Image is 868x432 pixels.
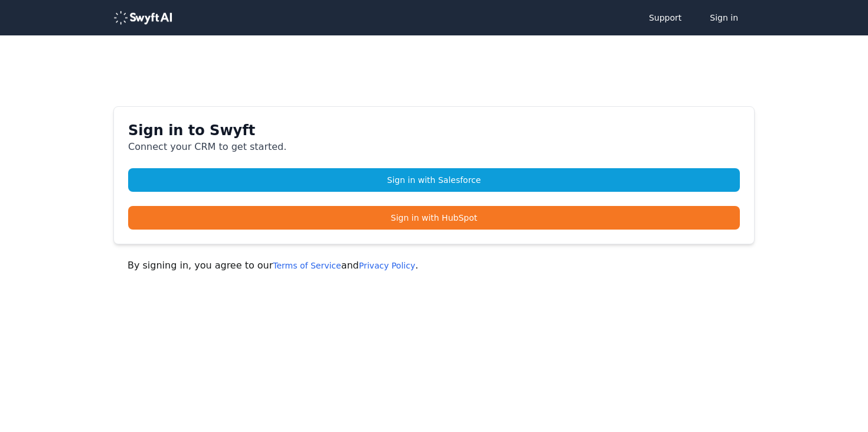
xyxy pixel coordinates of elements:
button: Sign in [698,6,750,30]
img: logo-488353a97b7647c9773e25e94dd66c4536ad24f66c59206894594c5eb3334934.png [113,11,172,25]
a: Support [637,6,693,30]
a: Sign in with Salesforce [128,168,740,192]
p: Connect your CRM to get started. [128,140,740,154]
a: Terms of Service [273,261,341,270]
p: By signing in, you agree to our and . [128,258,740,273]
a: Sign in with HubSpot [128,206,740,230]
h1: Sign in to Swyft [128,121,740,140]
a: Privacy Policy [359,261,415,270]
